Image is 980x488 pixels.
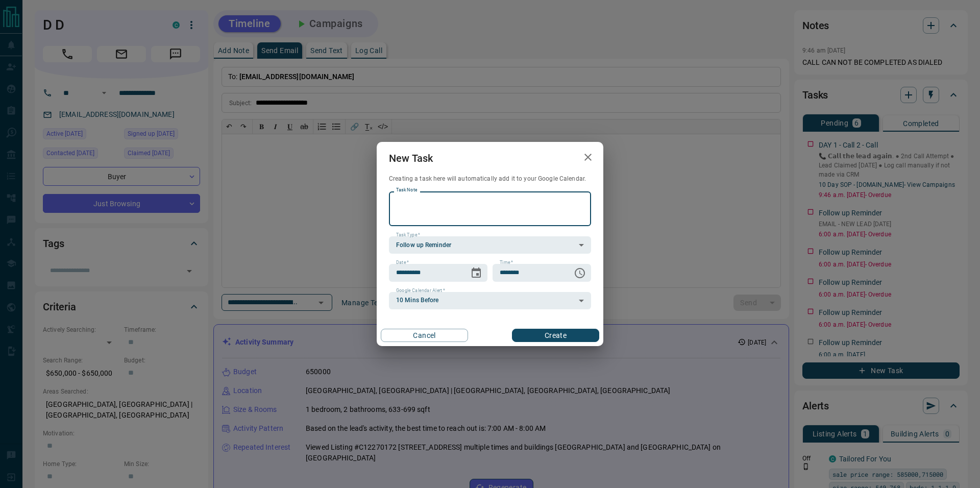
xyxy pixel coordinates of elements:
[377,142,445,175] h2: New Task
[389,292,591,309] div: 10 Mins Before
[389,236,591,254] div: Follow up Reminder
[396,232,420,238] label: Task Type
[500,259,513,266] label: Time
[396,287,445,294] label: Google Calendar Alert
[570,263,590,283] button: Choose time, selected time is 6:00 AM
[396,259,409,266] label: Date
[396,187,417,193] label: Task Note
[512,329,599,342] button: Create
[389,175,591,183] p: Creating a task here will automatically add it to your Google Calendar.
[381,329,468,342] button: Cancel
[466,263,486,283] button: Choose date, selected date is Oct 16, 2025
